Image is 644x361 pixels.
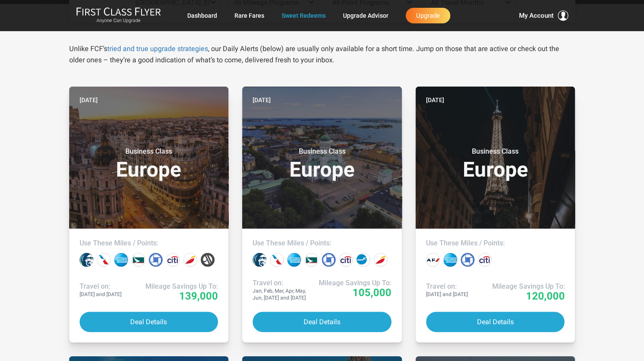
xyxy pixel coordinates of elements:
[80,312,218,332] button: Deal Details
[519,10,554,21] span: My Account
[114,253,128,267] div: Amex points
[443,253,457,267] div: Amex points
[282,8,326,23] a: Sweet Redeems
[461,253,474,267] div: Chase points
[97,253,111,267] div: American miles
[253,147,391,180] h3: Europe
[478,253,492,267] div: Citi points
[80,95,98,105] time: [DATE]
[80,253,93,267] div: Alaska miles
[268,147,376,156] small: Business Class
[95,147,203,156] small: Business Class
[426,95,444,105] time: [DATE]
[80,239,218,248] h4: Use These Miles / Points:
[426,147,565,180] h3: Europe
[426,239,565,248] h4: Use These Miles / Points:
[69,43,575,66] p: Unlike FCF’s , our Daily Alerts (below) are usually only available for a short time. Jump on thos...
[201,253,215,267] div: Marriott points
[107,45,208,53] a: tried and true upgrade strategies
[76,18,161,24] small: Anyone Can Upgrade
[416,87,575,229] img: Paris.jpg
[253,95,271,105] time: [DATE]
[339,253,353,267] div: Citi points
[519,10,568,21] button: My Account
[149,253,163,267] div: Chase points
[253,253,266,267] div: Alaska miles
[322,253,336,267] div: Chase points
[270,253,284,267] div: American miles
[253,239,391,248] h4: Use These Miles / Points:
[406,8,450,23] a: Upgrade
[343,8,388,23] a: Upgrade Advisor
[242,87,402,342] a: [DATE]Business ClassEuropeUse These Miles / Points:Travel on:Jan, Feb, Mar, Apr, May, Jun, [DATE]...
[166,253,180,267] div: Citi points
[426,253,440,267] div: Air France miles
[374,253,388,267] div: Iberia miles
[76,7,161,24] a: First Class FlyerAnyone Can Upgrade
[416,87,575,342] a: [DATE]Business ClassEuropeUse These Miles / Points:Travel on:[DATE] and [DATE]Mileage Savings Up ...
[426,312,565,332] button: Deal Details
[187,8,217,23] a: Dashboard
[287,253,301,267] div: Amex points
[234,8,264,23] a: Rare Fares
[69,87,229,342] a: [DATE]Business ClassEuropeUse These Miles / Points:Travel on:[DATE] and [DATE]Mileage Savings Up ...
[76,7,161,16] img: First Class Flyer
[441,147,549,156] small: Business Class
[253,312,391,332] button: Deal Details
[183,253,197,267] div: Iberia miles
[304,253,318,267] div: Cathay Pacific miles
[131,253,145,267] div: Cathay Pacific miles
[356,253,370,267] div: Finnair Plus
[80,147,218,180] h3: Europe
